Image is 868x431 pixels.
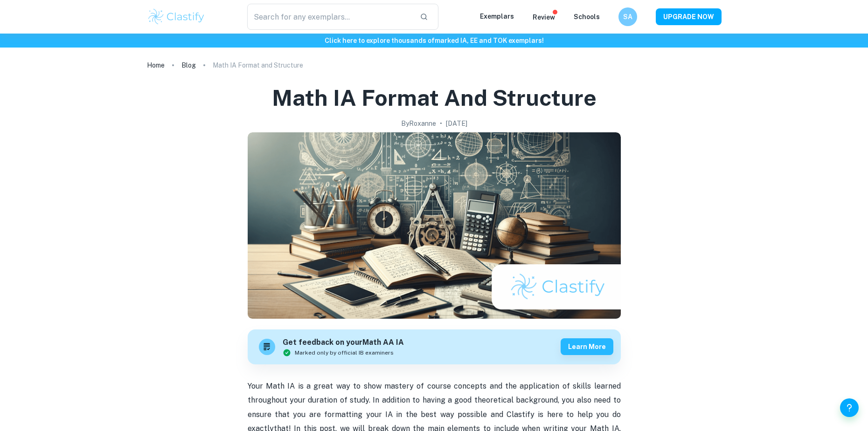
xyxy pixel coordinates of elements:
h6: SA [622,12,633,22]
h1: Math IA Format and Structure [272,83,597,113]
button: SA [618,7,637,26]
a: Home [147,59,165,72]
img: Math IA Format and Structure cover image [248,132,621,319]
p: Review [533,12,555,22]
p: Exemplars [480,11,514,21]
span: Marked only by official IB examiners [295,349,394,357]
button: UPGRADE NOW [656,8,722,25]
p: • [440,118,442,129]
h6: Click here to explore thousands of marked IA, EE and TOK exemplars ! [2,35,866,46]
p: Math IA Format and Structure [213,60,303,70]
input: Search for any exemplars... [247,4,413,30]
a: Blog [181,59,196,72]
img: Clastify logo [147,7,206,26]
h2: [DATE] [446,118,467,129]
a: Get feedback on yourMath AA IAMarked only by official IB examinersLearn more [248,329,621,364]
a: Schools [574,13,600,21]
h2: By Roxanne [401,118,436,129]
button: Help and Feedback [840,398,859,417]
h6: Get feedback on your Math AA IA [283,337,404,349]
button: Learn more [561,338,613,355]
